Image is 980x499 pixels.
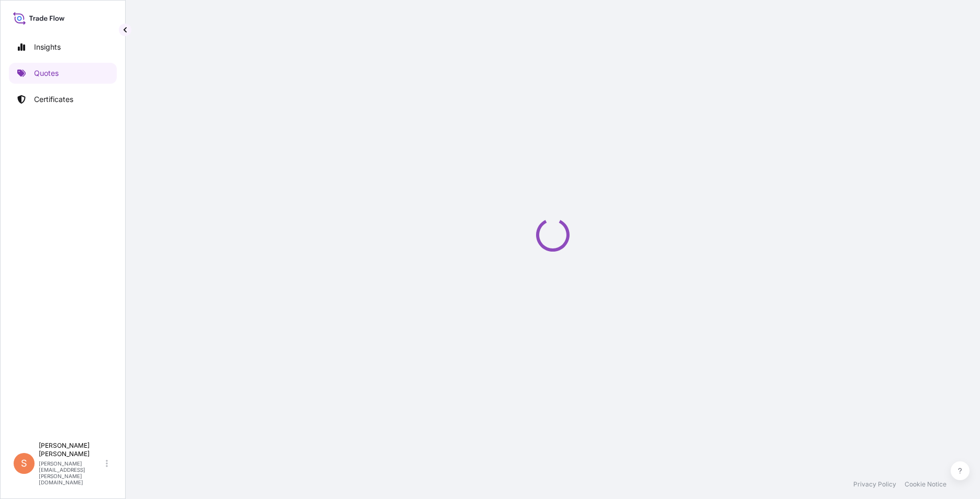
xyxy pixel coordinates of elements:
p: Quotes [34,68,59,78]
a: Certificates [9,89,117,110]
p: Certificates [34,94,73,105]
span: S [21,458,27,469]
a: Cookie Notice [905,480,946,489]
a: Privacy Policy [853,480,896,489]
p: [PERSON_NAME] [PERSON_NAME] [39,441,104,458]
p: [PERSON_NAME][EMAIL_ADDRESS][PERSON_NAME][DOMAIN_NAME] [39,460,104,485]
a: Insights [9,37,117,58]
a: Quotes [9,63,117,84]
p: Insights [34,42,61,52]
